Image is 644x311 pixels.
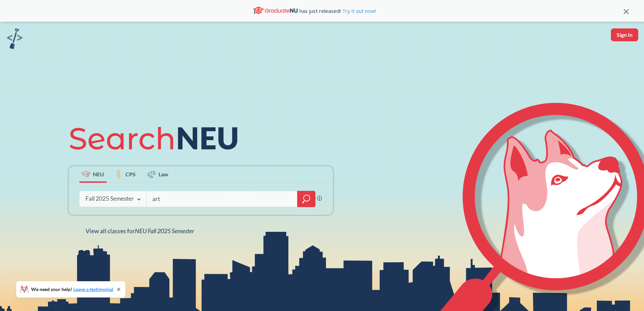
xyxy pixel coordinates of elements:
a: Try it out now! [341,7,376,14]
a: Leave a testimonial [73,286,113,292]
div: Fall 2025 Semester [86,195,134,202]
span: View all classes for [86,227,194,235]
span: Law [159,170,168,178]
span: NEU [93,170,104,178]
svg: magnifying glass [302,194,310,204]
img: sandbox logo [7,28,23,49]
button: Sign In [611,28,638,41]
input: Class, professor, course number, "phrase" [152,192,292,206]
span: We need your help! [31,287,113,292]
span: CPS [125,170,136,178]
span: has just released! [300,7,376,15]
div: magnifying glass [297,191,315,207]
span: NEU Fall 2025 Semester [135,227,194,235]
a: sandbox logo [7,28,23,51]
